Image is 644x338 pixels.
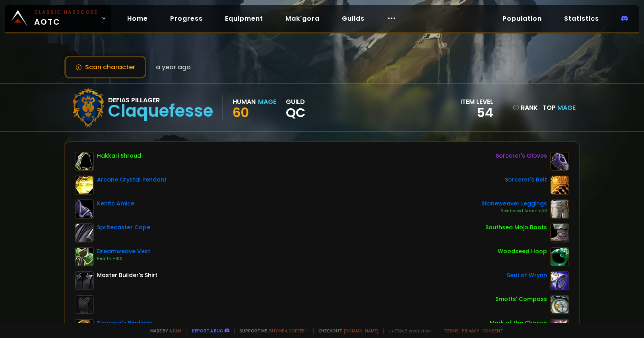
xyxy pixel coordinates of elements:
[97,223,150,232] div: Spritecaster Cape
[313,328,378,334] span: Checkout
[64,56,146,78] button: Scan character
[550,199,569,219] img: item-9407
[550,176,569,195] img: item-22062
[97,176,167,184] div: Arcane Crystal Pendant
[481,199,547,208] div: Stoneweaver Leggings
[258,97,276,107] div: Mage
[234,328,308,334] span: Support me,
[97,199,134,208] div: Kentic Amice
[498,247,547,256] div: Woodseed Hoop
[169,328,181,334] a: a fan
[5,5,111,32] a: Classic HardcoreAOTC
[269,328,308,334] a: Buy me a coffee
[192,328,223,334] a: Report a bug
[233,104,249,121] span: 60
[97,256,150,262] div: Health +100
[34,9,98,16] small: Classic Hardcore
[279,10,326,27] a: Mak'gora
[75,223,94,242] img: item-11623
[97,319,152,327] div: Sorcerer's Bindings
[336,10,371,27] a: Guilds
[490,319,547,327] div: Mark of the Chosen
[496,152,547,160] div: Sorcerer's Gloves
[495,295,547,303] div: Smotts' Compass
[462,328,479,334] a: Privacy
[34,9,98,28] span: AOTC
[145,328,181,334] span: Made by
[108,95,213,105] div: Defias Pillager
[286,97,305,119] div: guild
[75,247,94,266] img: item-10021
[344,328,378,334] a: [DOMAIN_NAME]
[507,271,547,279] div: Seal of Wrynn
[164,10,209,27] a: Progress
[108,105,213,117] div: Claquefesse
[550,271,569,290] img: item-2933
[383,328,431,334] span: v. d752d5 - production
[557,103,576,112] span: Mage
[550,223,569,242] img: item-20641
[505,176,547,184] div: Sorcerer's Belt
[550,295,569,314] img: item-4130
[75,176,94,195] img: item-20037
[481,208,547,214] div: Reinforced Armor +40
[75,271,94,290] img: item-11840
[75,152,94,171] img: item-10782
[460,107,493,119] div: 54
[121,10,154,27] a: Home
[444,328,459,334] a: Terms
[550,152,569,171] img: item-22066
[543,103,576,113] div: Top
[75,199,94,219] img: item-11624
[496,10,548,27] a: Population
[233,97,256,107] div: Human
[97,152,141,160] div: Hakkari Shroud
[550,247,569,266] img: item-17768
[513,103,538,113] div: rank
[156,62,191,72] span: a year ago
[97,271,157,279] div: Master Builder's Shirt
[219,10,270,27] a: Equipment
[558,10,605,27] a: Statistics
[482,328,503,334] a: Consent
[485,223,547,232] div: Southsea Mojo Boots
[97,247,150,256] div: Dreamweave Vest
[286,107,305,119] span: QC
[460,97,493,107] div: item level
